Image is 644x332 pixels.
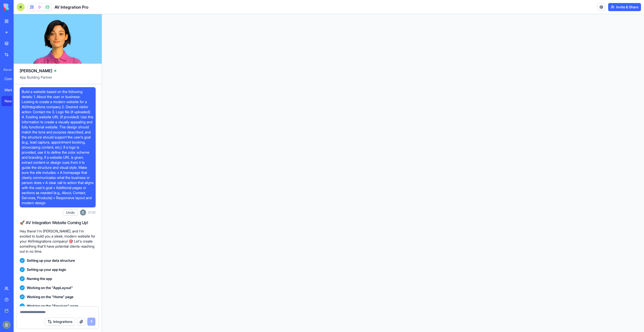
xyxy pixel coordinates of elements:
img: ACg8ocIug40qN1SCXJiinWdltW7QsPxROn8ZAVDlgOtPD8eQfXIZmw=s96-c [80,209,86,216]
p: Hey there! I'm [PERSON_NAME], and I'm excited to build you a sleek, modern website for your AV/In... [20,229,96,254]
span: Working on the "Services" page [27,303,78,309]
img: ACg8ocIug40qN1SCXJiinWdltW7QsPxROn8ZAVDlgOtPD8eQfXIZmw=s96-c [3,321,11,329]
span: Recent [2,68,12,72]
button: Invite & Share [608,3,641,11]
span: Working on the "AppLayout" [27,285,73,290]
div: New App [5,99,19,104]
span: App Building Partner [20,75,96,84]
span: Build a website based on the following details: 1. About the user or business: Looking to create ... [22,89,94,205]
button: Integrations [45,318,75,326]
div: Marketing Command Center [5,87,19,92]
a: New App [2,96,22,106]
button: Undo [63,209,78,216]
a: Company Expense Manager [2,74,22,84]
span: Setting up your data structure [27,258,75,263]
div: Company Expense Manager [5,76,19,81]
span: Naming the app [27,276,52,281]
span: 21:30 [88,210,96,215]
h1: AV Integration Pro [55,4,88,10]
span: Working on the "Home" page [27,294,73,299]
a: Marketing Command Center [2,85,22,95]
span: Setting up your app logic [27,267,66,272]
span: [PERSON_NAME] [20,68,52,74]
h2: 🚀 AV Integration Website Coming Up! [20,220,96,226]
img: logo [4,4,35,11]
